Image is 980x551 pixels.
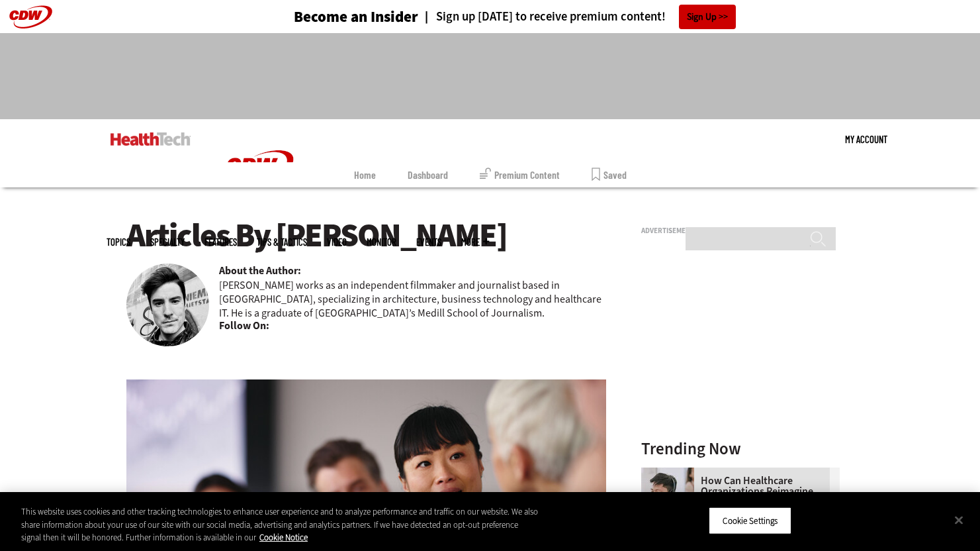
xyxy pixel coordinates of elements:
[679,5,736,29] a: Sign Up
[126,264,209,346] img: nathan eddy
[944,505,973,534] button: Close
[592,162,627,187] a: Saved
[641,227,840,234] h3: Advertisement
[416,237,441,247] a: Events
[210,207,310,221] a: CDW
[354,162,376,187] a: Home
[709,507,791,534] button: Cookie Settings
[210,119,310,217] img: Home
[150,237,185,247] span: Specialty
[327,237,347,247] a: Video
[845,119,887,159] div: User menu
[641,440,840,457] h3: Trending Now
[107,237,130,247] span: Topics
[461,237,489,247] span: More
[111,132,191,146] img: Home
[845,119,887,159] a: My Account
[418,11,666,23] a: Sign up [DATE] to receive premium content!
[408,162,448,187] a: Dashboard
[249,46,731,106] iframe: advertisement
[259,532,308,543] a: More information about your privacy
[21,505,539,544] div: This website uses cookies and other tracking technologies to enhance user experience and to analy...
[641,468,701,478] a: Healthcare contact center
[294,9,418,25] h3: Become an Insider
[204,237,237,247] a: Features
[641,240,840,405] iframe: advertisement
[367,237,396,247] a: MonITor
[219,264,301,278] b: About the Author:
[480,162,560,187] a: Premium Content
[244,9,418,25] a: Become an Insider
[641,476,832,507] a: How Can Healthcare Organizations Reimagine Their Contact Centers?
[219,319,269,333] b: Follow On:
[641,468,694,521] img: Healthcare contact center
[219,278,607,320] p: [PERSON_NAME] works as an independent filmmaker and journalist based in [GEOGRAPHIC_DATA], specia...
[257,237,307,247] a: Tips & Tactics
